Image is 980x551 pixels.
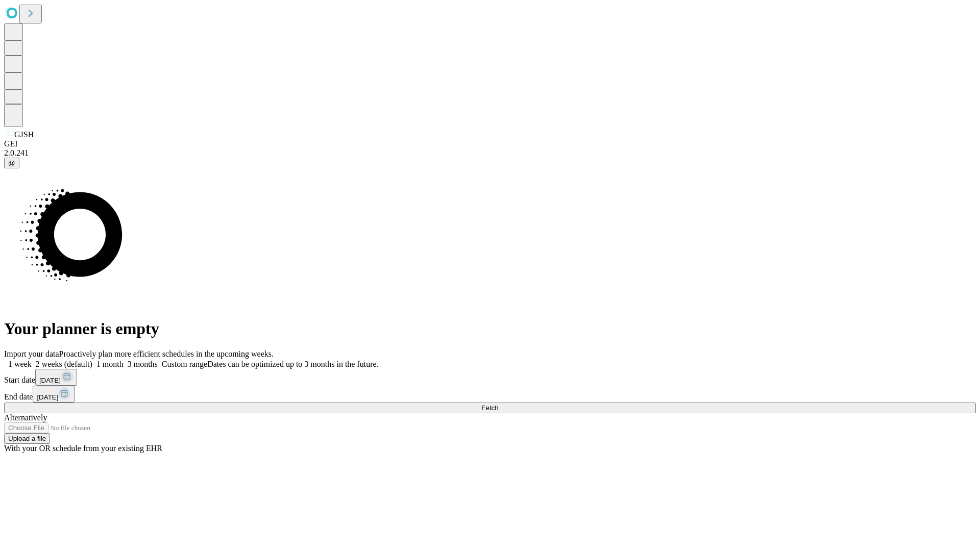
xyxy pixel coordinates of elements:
span: Alternatively [4,413,47,422]
h1: Your planner is empty [4,319,976,338]
span: Import your data [4,349,59,358]
span: With your OR schedule from your existing EHR [4,444,162,453]
span: 3 months [128,360,158,368]
button: [DATE] [33,386,75,403]
span: [DATE] [39,377,61,384]
div: End date [4,386,976,403]
span: @ [8,159,15,167]
button: Fetch [4,403,976,413]
span: Proactively plan more efficient schedules in the upcoming weeks. [59,349,274,358]
span: Fetch [481,404,498,412]
span: 1 week [8,360,32,368]
span: GJSH [14,130,34,139]
span: Dates can be optimized up to 3 months in the future. [207,360,378,368]
span: [DATE] [37,393,58,401]
button: Upload a file [4,433,50,444]
div: Start date [4,369,976,386]
button: [DATE] [35,369,77,386]
button: @ [4,158,19,168]
span: Custom range [162,360,207,368]
div: 2.0.241 [4,148,976,158]
div: GEI [4,139,976,148]
span: 1 month [96,360,124,368]
span: 2 weeks (default) [36,360,92,368]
